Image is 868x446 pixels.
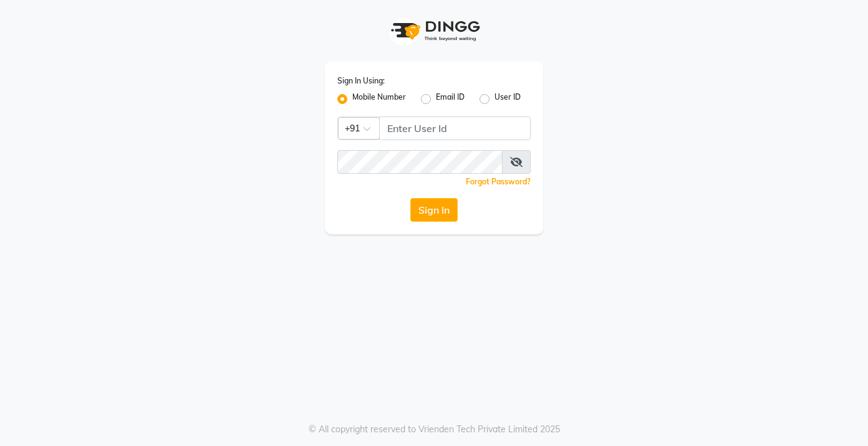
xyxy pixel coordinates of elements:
[337,75,385,87] label: Sign In Using:
[384,12,484,49] img: logo1.svg
[466,177,531,186] a: Forgot Password?
[410,198,458,222] button: Sign In
[379,116,531,140] input: Username
[337,150,503,174] input: Username
[494,92,521,107] label: User ID
[352,92,406,107] label: Mobile Number
[436,92,465,107] label: Email ID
